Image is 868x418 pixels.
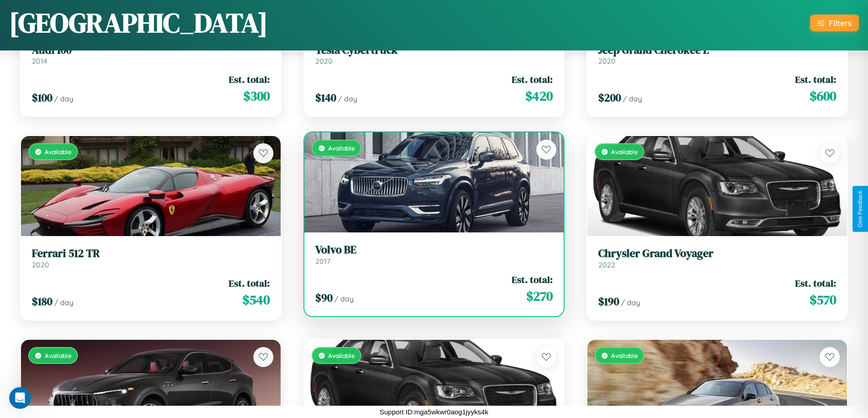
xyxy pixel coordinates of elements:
span: Available [45,352,72,359]
span: $ 570 [810,291,836,309]
a: Volvo BE2017 [315,243,553,266]
span: Est. total: [229,73,270,86]
iframe: Intercom live chat [9,387,31,409]
span: $ 540 [242,291,270,309]
span: $ 420 [525,87,553,105]
span: $ 180 [32,294,52,309]
a: Tesla Cybertruck2020 [315,44,553,66]
h3: Chrysler Grand Voyager [598,247,836,260]
button: Filters [810,15,859,31]
span: Est. total: [795,73,836,86]
span: / day [338,94,357,103]
span: / day [54,298,73,307]
span: 2022 [598,260,615,269]
span: Est. total: [512,73,553,86]
span: / day [334,294,354,303]
p: Support ID: mga5wkwr0aog1jyyks4k [380,406,488,418]
span: Est. total: [229,277,270,290]
a: Ferrari 512 TR2020 [32,247,270,269]
span: Est. total: [795,277,836,290]
span: 2014 [32,56,47,65]
span: $ 270 [526,287,553,305]
span: 2020 [32,260,49,269]
span: $ 300 [243,87,270,105]
a: Chrysler Grand Voyager2022 [598,247,836,269]
div: Filters [829,18,852,28]
span: Available [611,352,638,359]
span: 2020 [598,56,616,65]
span: 2017 [315,257,330,266]
span: Available [328,144,355,152]
span: Available [328,352,355,359]
span: $ 600 [810,87,836,105]
span: / day [621,298,640,307]
a: Audi 1002014 [32,44,270,66]
span: $ 140 [315,90,336,105]
a: Jeep Grand Cherokee L2020 [598,44,836,66]
span: Est. total: [512,273,553,286]
span: / day [54,94,73,103]
span: $ 190 [598,294,619,309]
h3: Volvo BE [315,243,553,257]
span: 2020 [315,56,333,65]
h1: [GEOGRAPHIC_DATA] [9,4,268,41]
span: $ 200 [598,90,621,105]
span: Available [45,148,72,156]
h3: Ferrari 512 TR [32,247,270,260]
span: / day [623,94,642,103]
span: $ 90 [315,290,333,305]
div: Give Feedback [857,191,863,227]
span: $ 100 [32,90,52,105]
span: Available [611,148,638,156]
